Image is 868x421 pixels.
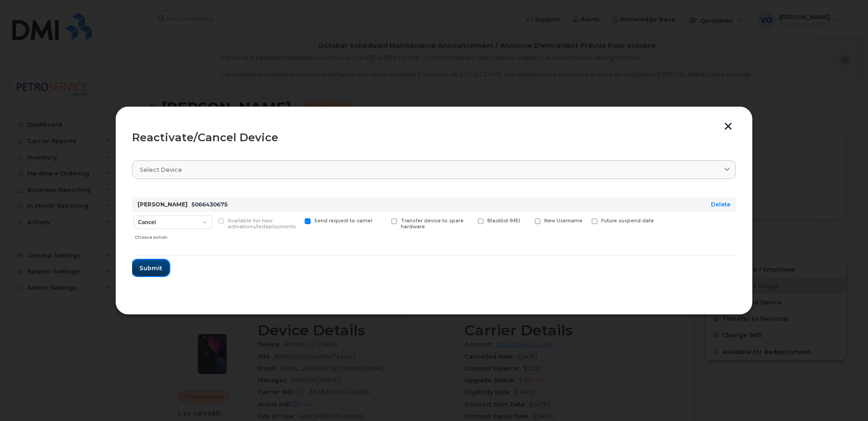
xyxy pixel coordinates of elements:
input: New Username [524,218,528,223]
input: Blacklist IMEI [467,218,471,223]
span: New Username [544,218,582,224]
input: Transfer device to spare hardware [380,218,385,223]
div: Reactivate/Cancel Device [132,132,736,143]
input: Available for new activations/redeployments [207,218,212,223]
span: Send request to carrier [314,218,373,224]
input: Send request to carrier [294,218,298,223]
span: 5066430675 [191,201,228,208]
span: Future suspend date [601,218,654,224]
span: Available for new activations/redeployments [228,218,296,230]
button: Submit [132,260,169,276]
span: Blacklist IMEI [487,218,520,224]
a: Delete [711,201,730,208]
strong: [PERSON_NAME] [138,201,188,208]
a: Select device [132,160,736,179]
div: Choose action [135,230,212,241]
span: Select device [140,165,182,174]
input: Future suspend date [581,218,585,223]
span: Submit [139,264,162,272]
span: Transfer device to spare hardware [401,218,464,230]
